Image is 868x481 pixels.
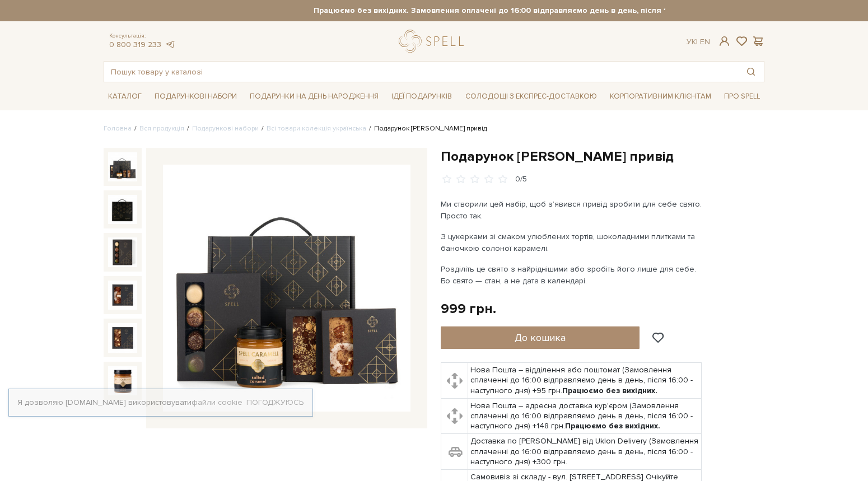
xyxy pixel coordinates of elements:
h1: Подарунок [PERSON_NAME] привід [441,148,764,165]
div: 999 грн. [441,300,496,317]
a: Корпоративним клієнтам [605,87,716,106]
img: Подарунок Солодкий привід [108,237,137,267]
img: Подарунок Солодкий привід [108,323,137,352]
a: Подарункові набори [192,124,259,133]
img: Подарунок Солодкий привід [108,366,137,395]
span: Консультація: [109,32,175,40]
b: Працюємо без вихідних. [565,421,660,431]
a: Всі товари колекція українська [267,124,366,133]
div: Я дозволяю [DOMAIN_NAME] використовувати [9,398,312,408]
a: Погоджуюсь [246,398,304,408]
img: Подарунок Солодкий привід [108,195,137,224]
span: Подарункові набори [150,88,241,105]
div: Ук [687,37,710,47]
p: З цукерками зі смаком улюблених тортів, шоколадними плитками та баночкою солоної карамелі. [441,231,703,254]
a: Солодощі з експрес-доставкою [461,87,601,106]
span: Про Spell [720,88,764,105]
button: До кошика [441,326,640,349]
a: Вся продукція [139,124,184,133]
a: Головна [104,124,132,133]
b: Працюємо без вихідних. [562,386,657,395]
input: Пошук товару у каталозі [104,62,738,82]
div: 0/5 [515,174,527,185]
span: Ідеї подарунків [387,88,456,105]
span: Каталог [104,88,146,105]
p: Розділіть це свято з найріднішими або зробіть його лише для себе. Бо свято — стан, а не дата в ка... [441,263,703,287]
strong: Працюємо без вихідних. Замовлення оплачені до 16:00 відправляємо день в день, після 16:00 - насту... [203,6,864,16]
span: | [696,37,698,46]
span: Подарунки на День народження [245,88,383,105]
img: Подарунок Солодкий привід [108,281,137,310]
td: Доставка по [PERSON_NAME] від Uklon Delivery (Замовлення сплаченні до 16:00 відправляємо день в д... [468,434,702,470]
td: Нова Пошта – відділення або поштомат (Замовлення сплаченні до 16:00 відправляємо день в день, піс... [468,363,702,399]
span: До кошика [515,331,566,344]
a: En [700,37,710,46]
button: Пошук товару у каталозі [738,62,764,82]
li: Подарунок [PERSON_NAME] привід [366,124,487,134]
td: Нова Пошта – адресна доставка кур'єром (Замовлення сплаченні до 16:00 відправляємо день в день, п... [468,398,702,434]
a: logo [399,30,469,53]
img: Подарунок Солодкий привід [163,165,410,412]
a: telegram [164,40,175,49]
a: 0 800 319 233 [109,40,161,49]
a: файли cookie [192,398,242,407]
p: Ми створили цей набір, щоб зʼявився привід зробити для себе свято. Просто так. [441,198,703,222]
img: Подарунок Солодкий привід [108,152,137,181]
